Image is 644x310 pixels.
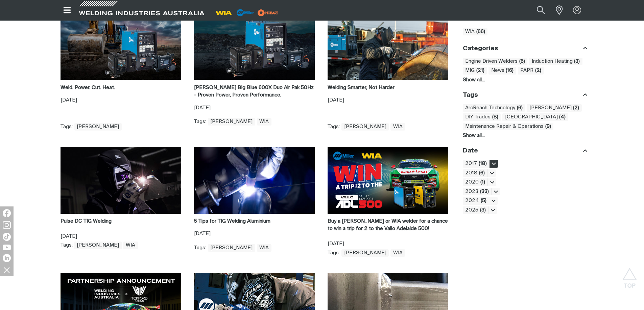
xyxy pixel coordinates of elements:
[463,113,501,121] a: DIY Trades(8)
[463,123,554,131] a: Maintenance Repair & Operations(9)
[506,68,514,73] b: ( 16 )
[518,67,544,75] a: PAPR(2)
[123,242,138,249] a: WIA
[74,242,122,249] a: Miller
[519,59,525,64] b: ( 6 )
[488,67,516,75] span: News
[479,161,487,166] b: ( 18 )
[463,169,487,177] a: 2018(6)
[489,197,498,205] div: Toggle visibility of all items for 2024
[328,249,340,257] span: Tags :
[74,123,122,131] a: Miller
[208,244,255,252] a: Miller
[463,28,488,36] a: WIA(66)
[529,58,582,65] span: Induction Heating
[463,178,488,186] a: 2020(1)
[463,206,488,214] a: 2025(3)
[463,67,487,75] span: MIG
[488,67,516,75] a: News(16)
[463,160,490,168] span: 2017
[463,104,525,112] a: ArcReach Technology(6)
[61,219,112,224] a: Pulse DC TIG Welding
[463,15,587,216] section: Filters:
[527,104,582,112] span: [PERSON_NAME]
[3,245,11,250] img: YouTube
[390,249,405,257] a: WIA
[194,244,206,252] span: Tags :
[390,123,405,131] a: WIA
[488,206,497,214] div: Toggle visibility of all items for 2025
[463,58,528,65] span: Engine Driven Welders
[480,189,489,194] b: ( 33 )
[74,242,122,249] span: [PERSON_NAME]
[194,104,315,112] p: [DATE]
[622,268,637,283] button: Scroll to top
[573,105,579,110] b: ( 2 )
[463,160,587,216] ul: Date
[492,114,498,119] b: ( 8 )
[61,13,181,80] img: Weld. Power. Cut. Heat.
[463,169,487,177] span: 2018
[328,96,395,104] p: [DATE]
[3,221,11,229] img: Instagram
[463,188,492,196] span: 2023
[194,219,270,224] a: 5 Tips for TIG Welding Aluminium
[194,230,270,238] p: [DATE]
[208,118,255,126] span: [PERSON_NAME]
[518,67,544,75] span: PAPR
[463,188,492,196] a: 2023(33)
[256,8,280,18] img: miller
[61,85,115,90] strong: Weld. Power. Cut. Heat.
[463,58,528,65] a: Engine Driven Welders(6)
[194,118,206,126] span: Tags :
[61,218,112,241] div: [DATE]
[463,28,587,37] ul: Author
[74,123,122,131] span: [PERSON_NAME]
[341,123,389,131] span: [PERSON_NAME]
[341,123,389,131] a: Miller
[463,197,489,205] a: 2024(5)
[463,104,587,132] ul: Tags
[341,249,389,257] a: Miller
[328,218,448,248] div: [DATE]
[3,233,11,241] img: TikTok
[194,13,315,80] img: Miller Big Blue 600X - Proven Power. Proven Performance.
[463,113,501,121] span: DIY Trades
[487,169,496,177] div: Toggle visibility of all items for 2018
[463,58,587,76] ul: Categories
[328,85,395,90] strong: Welding Smarter, Not Harder
[545,124,551,129] b: ( 9 )
[489,160,498,168] div: Toggle visibility of all items for 2017
[463,178,488,186] span: 2020
[328,123,340,131] span: Tags :
[463,28,488,36] span: WIA
[574,59,580,64] b: ( 3 )
[257,118,271,126] a: WIA
[328,147,448,214] img: WIN a Trip for 2 to the Vailo Adelaide 500!
[463,206,488,214] span: 2025
[3,254,11,262] img: LinkedIn
[559,114,566,119] b: ( 4 )
[256,10,280,15] a: miller
[463,197,489,205] span: 2024
[463,147,587,155] div: Date
[463,12,587,216] nav: Filters
[535,68,541,73] b: ( 2 )
[463,91,587,99] div: Tags
[463,45,498,53] h3: Categories
[521,3,552,18] input: Product name or item number...
[194,147,315,214] img: 5 Tips for TIG Welding Aluminium
[476,29,485,34] b: ( 66 )
[481,198,486,203] b: ( 5 )
[463,160,490,168] a: 2017(18)
[3,209,11,217] img: Facebook
[491,188,500,196] div: Toggle visibility of all items for 2023
[328,219,448,231] a: Buy a [PERSON_NAME] or WIA welder for a chance to win a trip for 2 to the Vailo Adelaide 500!
[61,147,181,214] img: Pulse DC TIG Welding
